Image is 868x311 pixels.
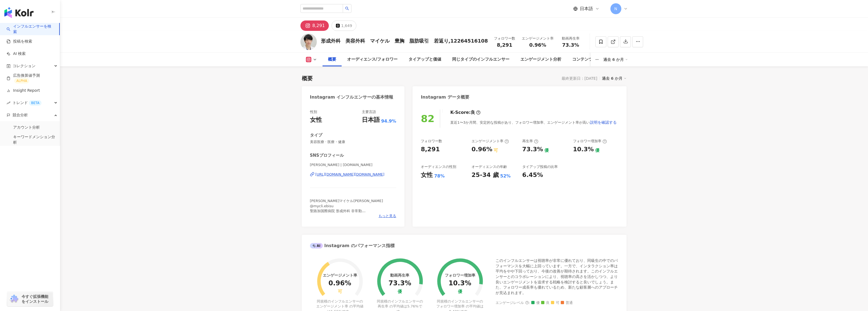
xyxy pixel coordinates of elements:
div: 0.96% [472,145,492,154]
a: chrome extension今すぐ拡張機能をインストール [7,292,53,306]
span: 普通 [561,301,573,305]
span: 良 [541,301,550,305]
a: 投稿を検索 [7,39,32,44]
div: エンゲージメント分析 [520,56,561,63]
div: 良 [471,109,475,115]
img: logo [4,7,34,18]
div: Instagram のパフォーマンス指標 [310,243,395,249]
div: 優 [544,147,549,153]
span: 5.76% [407,304,418,308]
div: 73.3% [522,145,543,154]
div: 優 [458,289,462,294]
div: 主要言語 [362,109,376,114]
span: 今すぐ拡張機能をインストール [22,294,51,304]
div: 優 [595,147,599,153]
span: 73.3% [562,42,579,48]
a: [URL][DOMAIN_NAME][DOMAIN_NAME] [310,172,396,177]
span: 美容医療 · 医療・健康 [310,140,396,144]
a: Insight Report [7,88,40,93]
div: コンテンツ内容分析 [572,56,609,63]
span: トレンド [13,97,41,109]
span: 可 [551,301,559,305]
span: [PERSON_NAME]マイケル[PERSON_NAME] @mycli.ebisu 聖路加国際病院 形成外科 非常勤 【豊胸・脂肪吸引・アンチエイジング専門】 形成・美容外科医 アメリカ生ま... [310,199,383,248]
div: オーディエンスの性別 [421,164,456,169]
span: N [614,6,617,12]
div: 25-34 歲 [472,171,499,179]
span: 優 [531,301,540,305]
button: 8,291 [300,20,329,31]
span: rise [7,101,10,105]
div: 10.3% [449,280,471,287]
div: エンゲージメント率 [323,273,357,277]
div: SNSプロフィール [310,153,344,158]
div: 0.96% [329,280,351,287]
span: コレクション [13,60,35,72]
div: K-Score : [450,109,481,115]
div: フォロワー増加率 [445,273,475,277]
img: KOL Avatar [300,34,317,50]
div: 最終更新日：[DATE] [562,76,597,81]
a: searchインフルエンサーを検索 [7,24,55,34]
div: エンゲージメント率 [522,36,554,41]
div: 動画再生率 [560,36,581,41]
div: 過去 6 か月 [602,75,627,82]
div: タイアップと価値 [408,56,441,63]
span: 8,291 [497,42,512,48]
div: エンゲージレベル : [496,301,618,305]
div: 8,291 [312,22,325,29]
div: 1,649 [341,22,352,29]
div: 優 [398,289,402,294]
a: キーワードメンション分析 [13,134,55,145]
button: 説明を確認する [590,117,617,128]
div: このインフルエンサーは視聴率が非常に優れており、同級生の中でのパフォーマンスを大幅に上回っています。一方で、インタラクション率は平均をやや下回っており、今後の改善が期待されます。このインフルエン... [496,258,618,295]
div: オーディエンスの年齢 [472,164,507,169]
button: 1,649 [332,20,356,31]
a: AI 検索 [7,51,26,57]
div: 女性 [421,171,433,179]
div: 過去 6 か月 [603,55,628,64]
div: 直近1〜3か月間、安定的な投稿があり、フォロワー増加率、エンゲージメント率が高い [450,117,617,128]
div: Instagram インフルエンサーの基本情報 [310,94,393,100]
div: Instagram データ概要 [421,94,469,100]
div: 8,291 [421,145,440,154]
div: タイプ [310,132,322,138]
div: 女性 [310,116,322,124]
div: フォロワー増加率 [573,139,607,144]
div: フォロワー数 [494,36,515,41]
div: 日本語 [362,116,380,124]
div: 82 [421,113,434,124]
div: 52% [500,173,511,179]
div: 性別 [310,109,317,114]
div: 形成外科 美容外科 マイケル 豊胸 脂肪吸引 若返り,12264516108 [321,37,488,44]
span: 94.9% [381,118,396,124]
div: AI [310,243,323,248]
a: 広告換算値予測ALPHA [7,73,55,84]
div: フォロワー数 [421,139,442,144]
div: 再生率 [522,139,538,144]
div: BETA [29,100,41,106]
div: 可 [338,289,342,294]
div: 10.3% [573,145,594,154]
span: 説明を確認する [590,120,617,125]
div: オーディエンス/フォロワー [347,56,398,63]
div: 73.3% [389,280,411,287]
div: [URL][DOMAIN_NAME][DOMAIN_NAME] [315,172,384,177]
img: chrome extension [9,295,19,303]
div: 78% [434,173,445,179]
div: 概要 [328,56,336,63]
div: エンゲージメント率 [472,139,509,144]
span: [PERSON_NAME] | [DOMAIN_NAME] [310,162,396,167]
div: 可 [494,147,498,153]
span: search [345,7,349,10]
div: 動画再生率 [390,273,409,277]
div: 同じタイプのインフルエンサー [452,56,509,63]
span: もっと見る [378,214,396,218]
div: タイアップ投稿の比率 [522,164,558,169]
span: 日本語 [580,6,593,12]
div: 概要 [302,75,313,82]
a: アカウント分析 [13,125,40,130]
span: 0.96% [529,42,546,48]
span: 競合分析 [13,109,28,121]
div: 6.45% [522,171,543,179]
